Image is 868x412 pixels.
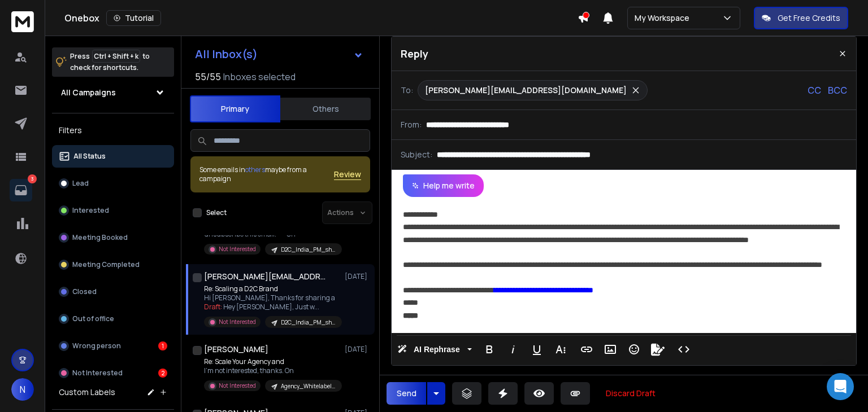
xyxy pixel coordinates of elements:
[52,362,174,384] button: Not Interested2
[92,50,140,63] span: Ctrl + Shift + k
[73,152,106,161] p: All Status
[425,85,627,96] p: [PERSON_NAME][EMAIL_ADDRESS][DOMAIN_NAME]
[401,85,413,96] p: To:
[52,253,174,276] button: Meeting Completed
[204,366,340,375] p: I'm not interested, thanks. On
[280,97,371,121] button: Others
[72,341,121,350] p: Wrong person
[52,199,174,222] button: Interested
[204,284,340,293] p: Re: Scaling a D2C Brand
[526,338,548,361] button: Underline (Ctrl+U)
[11,378,34,401] button: N
[600,338,621,361] button: Insert Image (Ctrl+P)
[52,335,174,357] button: Wrong person1
[204,302,222,312] span: Draft:
[70,51,150,73] p: Press to check for shortcuts.
[64,10,578,26] div: Onebox
[219,382,256,390] p: Not Interested
[204,344,268,355] h1: [PERSON_NAME]
[204,357,340,366] p: Re: Scale Your Agency and
[395,338,474,361] button: AI Rephrase
[345,272,370,281] p: [DATE]
[204,293,340,303] p: Hi [PERSON_NAME], Thanks for sharing a
[10,179,32,201] a: 3
[223,302,319,312] span: Hey [PERSON_NAME], Just w ...
[550,338,571,361] button: More Text
[52,81,174,104] button: All Campaigns
[281,382,335,391] p: Agency_Whitelabeling_Manav_Apollo-leads
[635,12,694,24] p: My Workspace
[72,369,123,378] p: Not Interested
[72,179,89,188] p: Lead
[401,149,432,160] p: Subject:
[61,87,116,98] h1: All Campaigns
[52,172,174,195] button: Lead
[623,338,645,361] button: Emoticons
[401,46,428,62] p: Reply
[411,345,462,354] span: AI Rephrase
[195,49,258,60] h1: All Inbox(s)
[245,165,265,174] span: others
[403,174,484,197] button: Help me write
[186,43,372,65] button: All Inbox(s)
[576,338,597,361] button: Insert Link (Ctrl+K)
[190,95,280,122] button: Primary
[345,345,370,354] p: [DATE]
[219,318,256,326] p: Not Interested
[778,12,840,24] p: Get Free Credits
[647,338,669,361] button: Signature
[158,341,167,350] div: 1
[52,226,174,249] button: Meeting Booked
[223,70,296,84] h3: Inboxes selected
[206,208,227,217] label: Select
[754,7,848,29] button: Get Free Credits
[387,382,426,405] button: Send
[52,122,174,138] h3: Filters
[827,373,854,400] div: Open Intercom Messenger
[72,206,109,215] p: Interested
[52,308,174,330] button: Out of office
[52,280,174,303] button: Closed
[828,84,847,97] p: BCC
[479,338,500,361] button: Bold (Ctrl+B)
[502,338,524,361] button: Italic (Ctrl+I)
[281,318,335,327] p: D2C_India_PM_shopify/google&meta-Ads
[106,10,161,26] button: Tutorial
[281,246,335,254] p: D2C_India_PM_shopify/google&meta-Ads
[204,271,328,282] h1: [PERSON_NAME][EMAIL_ADDRESS][DOMAIN_NAME]
[219,245,256,253] p: Not Interested
[158,369,167,378] div: 2
[72,314,114,323] p: Out of office
[59,387,115,398] h3: Custom Labels
[28,174,37,183] p: 3
[195,70,221,84] span: 55 / 55
[72,287,97,296] p: Closed
[334,169,361,180] button: Review
[597,382,665,405] button: Discard Draft
[199,165,334,183] div: Some emails in maybe from a campaign
[72,260,140,269] p: Meeting Completed
[808,84,821,97] p: CC
[52,145,174,168] button: All Status
[401,119,422,130] p: From:
[673,338,695,361] button: Code View
[72,233,128,242] p: Meeting Booked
